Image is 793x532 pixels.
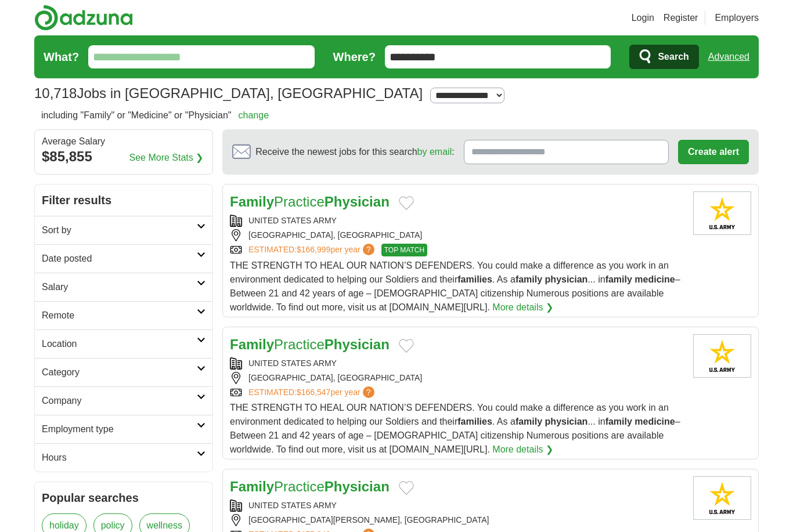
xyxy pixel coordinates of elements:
[34,85,423,101] h1: Jobs in [GEOGRAPHIC_DATA], [GEOGRAPHIC_DATA]
[715,11,759,25] a: Employers
[230,229,684,241] div: [GEOGRAPHIC_DATA], [GEOGRAPHIC_DATA]
[230,260,680,312] span: THE STRENGTH TO HEAL OUR NATION’S DEFENDERS. You could make a difference as you work in an enviro...
[658,45,689,68] span: Search
[35,415,212,443] a: Employment type
[34,83,77,104] span: 10,718
[129,151,204,165] a: See More Stats ❯
[297,388,330,397] span: $166,547
[417,147,452,157] a: by email
[545,274,588,284] strong: physician
[457,274,492,284] strong: families
[325,194,390,209] strong: Physician
[42,280,197,294] h2: Salary
[693,334,751,378] img: United States Army logo
[42,489,206,506] h2: Popular searches
[35,273,212,301] a: Salary
[399,481,414,495] button: Add to favorite jobs
[42,309,197,323] h2: Remote
[42,337,197,351] h2: Location
[42,137,206,146] div: Average Salary
[635,417,675,426] strong: medicine
[230,194,274,209] strong: Family
[42,422,197,436] h2: Employment type
[664,11,698,25] a: Register
[230,479,390,494] a: FamilyPracticePhysician
[492,301,553,314] a: More details ❯
[35,443,212,472] a: Hours
[297,245,330,254] span: $166,999
[457,417,492,426] strong: families
[230,194,390,209] a: FamilyPracticePhysician
[516,417,542,426] strong: family
[255,145,454,159] span: Receive the newest jobs for this search :
[248,501,337,510] a: UNITED STATES ARMY
[35,184,212,216] h2: Filter results
[42,252,197,266] h2: Date posted
[605,274,632,284] strong: family
[35,301,212,330] a: Remote
[708,45,749,68] a: Advanced
[44,48,79,66] label: What?
[248,216,337,225] a: UNITED STATES ARMY
[399,196,414,210] button: Add to favorite jobs
[42,451,197,465] h2: Hours
[363,386,374,398] span: ?
[239,110,269,120] a: change
[35,216,212,244] a: Sort by
[230,403,680,454] span: THE STRENGTH TO HEAL OUR NATION’S DEFENDERS. You could make a difference as you work in an enviro...
[42,394,197,408] h2: Company
[545,417,588,426] strong: physician
[363,244,374,255] span: ?
[35,358,212,386] a: Category
[629,45,698,69] button: Search
[678,140,749,164] button: Create alert
[35,386,212,415] a: Company
[42,223,197,237] h2: Sort by
[230,336,274,352] strong: Family
[35,330,212,358] a: Location
[516,274,542,284] strong: family
[635,274,675,284] strong: medicine
[381,244,427,256] span: TOP MATCH
[325,479,390,494] strong: Physician
[248,244,377,256] a: ESTIMATED:$166,999per year?
[35,244,212,273] a: Date posted
[230,479,274,494] strong: Family
[248,386,377,399] a: ESTIMATED:$166,547per year?
[333,48,376,66] label: Where?
[492,443,553,457] a: More details ❯
[230,372,684,384] div: [GEOGRAPHIC_DATA], [GEOGRAPHIC_DATA]
[605,417,632,426] strong: family
[42,146,206,167] div: $85,855
[399,339,414,353] button: Add to favorite jobs
[230,514,684,526] div: [GEOGRAPHIC_DATA][PERSON_NAME], [GEOGRAPHIC_DATA]
[42,365,197,379] h2: Category
[693,476,751,520] img: United States Army logo
[632,11,654,25] a: Login
[34,5,133,31] img: Adzuna logo
[325,336,390,352] strong: Physician
[693,191,751,235] img: United States Army logo
[41,108,269,122] h2: including "Family" or "Medicine" or "Physician"
[230,336,390,352] a: FamilyPracticePhysician
[248,359,337,368] a: UNITED STATES ARMY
